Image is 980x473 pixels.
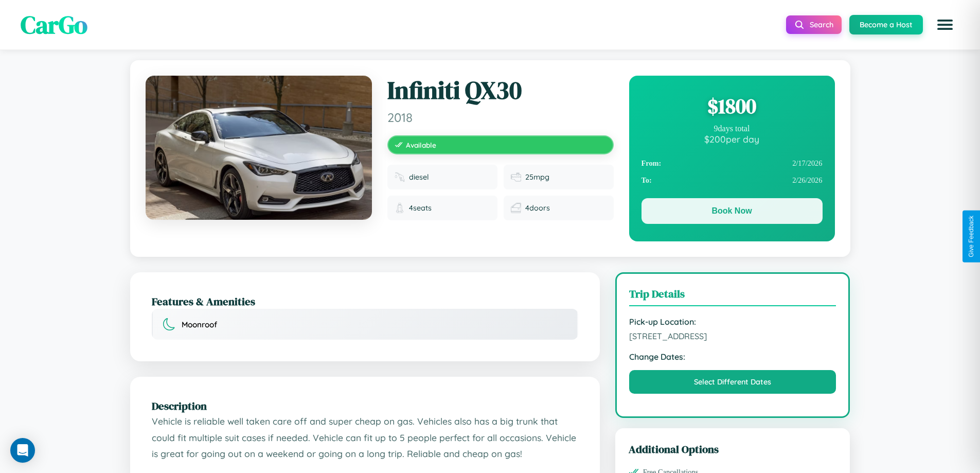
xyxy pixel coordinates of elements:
h2: Features & Amenities [152,294,578,309]
img: Fuel type [395,172,405,182]
div: $ 1800 [642,92,823,120]
button: Open menu [931,10,959,39]
strong: Change Dates: [629,352,836,362]
h2: Description [152,398,578,413]
span: 4 doors [525,203,550,213]
h3: Trip Details [629,286,836,306]
span: Search [810,20,833,29]
div: $ 200 per day [642,133,823,145]
img: Infiniti QX30 2018 [146,76,372,220]
button: Search [786,15,842,34]
h1: Infiniti QX30 [387,76,614,106]
span: diesel [409,172,429,182]
div: Open Intercom Messenger [10,438,35,463]
img: Doors [511,203,521,213]
img: Fuel efficiency [511,172,521,182]
span: 2018 [387,110,614,125]
button: Select Different Dates [629,370,836,394]
span: Moonroof [182,320,217,329]
img: Seats [395,203,405,213]
p: Vehicle is reliable well taken care off and super cheap on gas. Vehicles also has a big trunk tha... [152,413,578,462]
strong: From: [642,159,662,168]
span: CarGo [21,8,87,42]
button: Become a Host [849,15,923,34]
strong: Pick-up Location: [629,317,836,327]
strong: To: [642,176,652,185]
div: 2 / 17 / 2026 [642,155,823,172]
span: [STREET_ADDRESS] [629,331,836,341]
h3: Additional Options [629,442,837,457]
div: 9 days total [642,124,823,133]
button: Book Now [642,198,823,224]
div: Give Feedback [968,216,975,257]
span: Available [406,141,436,149]
div: 2 / 26 / 2026 [642,172,823,189]
span: 4 seats [409,203,432,213]
span: 25 mpg [525,172,549,182]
